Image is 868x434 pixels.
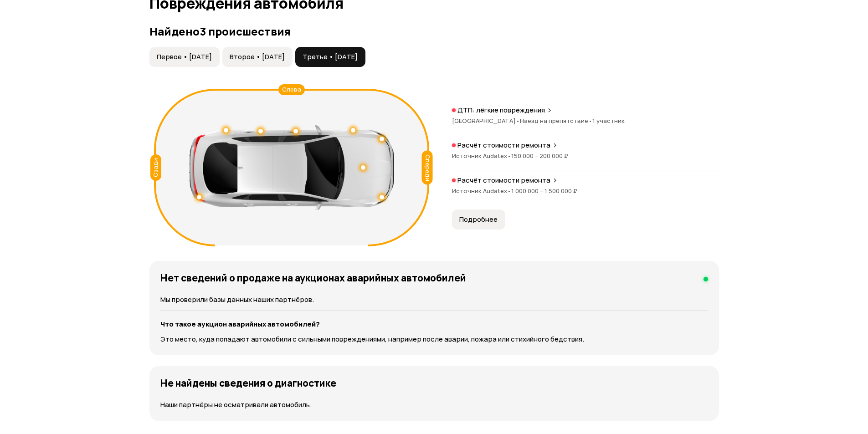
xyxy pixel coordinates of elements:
h4: Не найдены сведения о диагностике [160,377,336,389]
span: Второе • [DATE] [230,52,285,61]
button: Второе • [DATE] [222,47,293,67]
button: Первое • [DATE] [149,47,220,67]
h4: Нет сведений о продаже на аукционах аварийных автомобилей [160,272,466,284]
button: Третье • [DATE] [295,47,365,67]
span: Третье • [DATE] [303,52,358,61]
span: Источник Audatex [452,187,511,195]
p: Это место, куда попадают автомобили с сильными повреждениями, например после аварии, пожара или с... [160,334,708,344]
span: 1 000 000 – 1 500 000 ₽ [511,187,577,195]
p: ДТП: лёгкие повреждения [457,106,545,115]
p: Расчёт стоимости ремонта [457,141,550,150]
div: Сзади [150,154,161,181]
p: Наши партнёры не осматривали автомобиль. [160,400,708,410]
span: • [516,117,520,125]
button: Подробнее [452,209,505,230]
p: Расчёт стоимости ремонта [457,176,550,185]
div: Слева [278,84,305,95]
span: Наезд на препятствие [520,117,592,125]
span: [GEOGRAPHIC_DATA] [452,117,520,125]
div: Спереди [421,150,432,184]
span: 1 участник [592,117,625,125]
span: Источник Audatex [452,152,511,160]
span: • [507,187,511,195]
h3: Найдено 3 происшествия [149,25,719,38]
span: • [588,117,592,125]
span: Подробнее [459,215,498,224]
span: • [507,152,511,160]
span: 150 000 – 200 000 ₽ [511,152,568,160]
p: Мы проверили базы данных наших партнёров. [160,295,708,305]
span: Первое • [DATE] [157,52,212,61]
strong: Что такое аукцион аварийных автомобилей? [160,319,320,329]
